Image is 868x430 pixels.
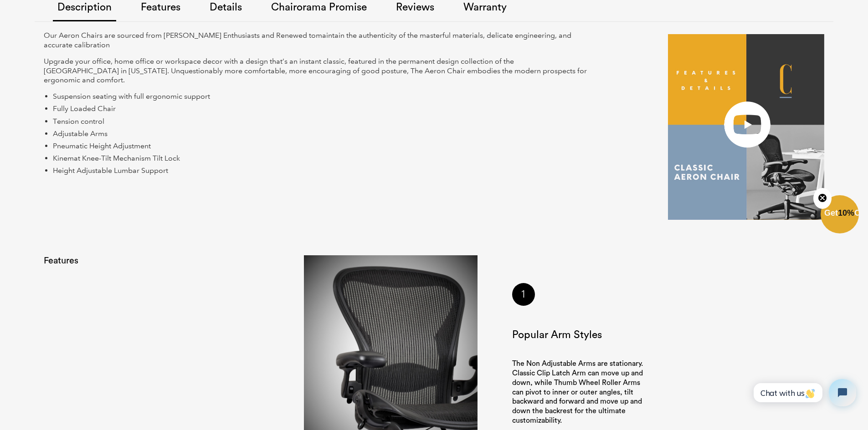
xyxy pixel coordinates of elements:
[744,371,864,414] iframe: Tidio Chat
[824,208,866,218] span: Get Off
[53,129,108,138] span: Adjustable Arms
[512,329,651,341] h3: Popular Arm Styles
[53,104,116,113] span: Fully Loaded Chair
[53,117,104,126] span: Tension control
[53,166,168,175] span: Height Adjustable Lumbar Support
[53,142,151,150] span: Pneumatic Height Adjustment
[44,31,571,49] span: maintain the authenticity of the masterful materials, delicate engineering, and accurate calibration
[44,57,590,85] p: Upgrade your office, home office or workspace decor with a design that’s an instant classic, feat...
[512,283,535,306] div: 1
[821,196,859,234] div: Get10%OffClose teaser
[512,359,651,425] p: The Non Adjustable Arms are stationary. Classic Clip Latch Arm can move up and down, while Thumb ...
[53,154,180,162] span: Kinemat Knee-Tilt Mechanism Tilt Lock
[44,255,122,266] h2: Features
[813,188,832,209] button: Close teaser
[53,92,210,101] span: Suspension seating with full ergonomic support
[668,34,824,220] img: OverProject.PNG
[44,31,316,40] span: Our Aeron Chairs are sourced from [PERSON_NAME] Enthusiasts and Renewed to
[838,208,854,218] span: 10%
